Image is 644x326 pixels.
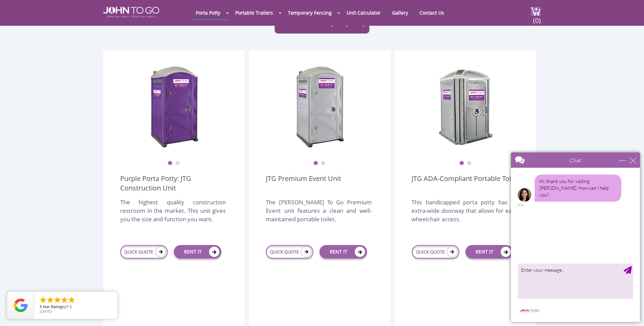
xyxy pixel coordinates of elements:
li:  [46,296,54,304]
button: 1 of 2 [459,161,464,166]
div: The [PERSON_NAME] To Go Premium Event unit features a clean and well-maintained portable toilet. [266,198,371,230]
img: JOHN to go [103,7,159,18]
a: QUICK QUOTE [412,245,459,259]
a: Temporary Fencing [283,6,337,19]
a: QUICK QUOTE [266,245,313,259]
li:  [53,296,61,304]
a: RENT IT [174,245,221,259]
a: JTG Premium Event Unit [266,174,341,193]
img: ADA Handicapped Accessible Unit [438,64,493,149]
span: Star Rating [43,304,62,309]
li:  [60,296,69,304]
img: cart a [531,7,541,16]
a: Purple Porta Potty: JTG Construction Unit [120,174,227,193]
button: 1 of 2 [168,161,172,166]
li:  [68,296,76,304]
span: T S [67,304,72,309]
div: The highest quality construction restroom in the market. This unit gives you the size and functio... [120,198,226,230]
a: Portable Trailers [230,6,278,19]
button: 1 of 2 [313,161,318,166]
button: 2 of 2 [321,161,326,166]
button: 2 of 2 [467,161,472,166]
iframe: Live Chat Box [507,148,644,326]
a: RENT IT [319,245,367,259]
a: RENT IT [465,245,513,259]
span: (0) [533,11,541,25]
a: QUICK QUOTE [120,245,168,259]
a: Unit Calculator [342,6,386,19]
span: [DATE] [40,309,52,314]
div: This handicapped porta potty has an extra-wide doorway that allows for easy wheelchair access. [411,198,517,230]
img: Review Rating [14,299,27,312]
span: by [40,305,112,309]
span: 5 [40,304,42,309]
a: Porta Potty [191,6,225,19]
a: JTG ADA-Compliant Portable Toilet [411,174,519,193]
a: Gallery [387,6,413,19]
a: Contact Us [415,6,449,19]
li:  [39,296,47,304]
button: 2 of 2 [175,161,180,166]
